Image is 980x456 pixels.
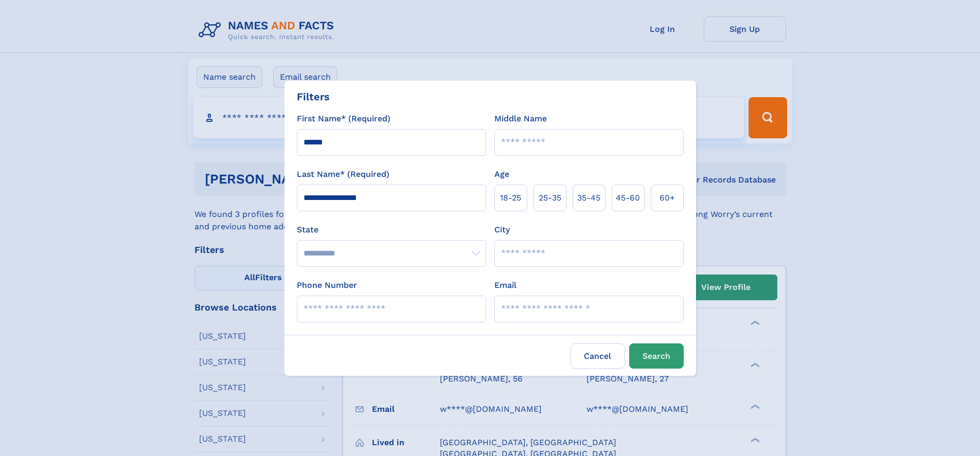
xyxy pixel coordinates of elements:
span: 18‑25 [500,192,521,204]
label: City [494,224,510,236]
label: Cancel [571,343,625,369]
label: Middle Name [494,113,547,125]
span: 45‑60 [616,192,640,204]
button: Search [629,343,684,369]
label: Email [494,279,516,291]
span: 25‑35 [539,192,561,204]
div: Filters [297,89,330,104]
label: Last Name* (Required) [297,168,389,180]
label: First Name* (Required) [297,113,390,125]
span: 35‑45 [577,192,600,204]
label: Age [494,168,509,180]
span: 60+ [660,192,675,204]
label: State [297,224,486,236]
label: Phone Number [297,279,357,291]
